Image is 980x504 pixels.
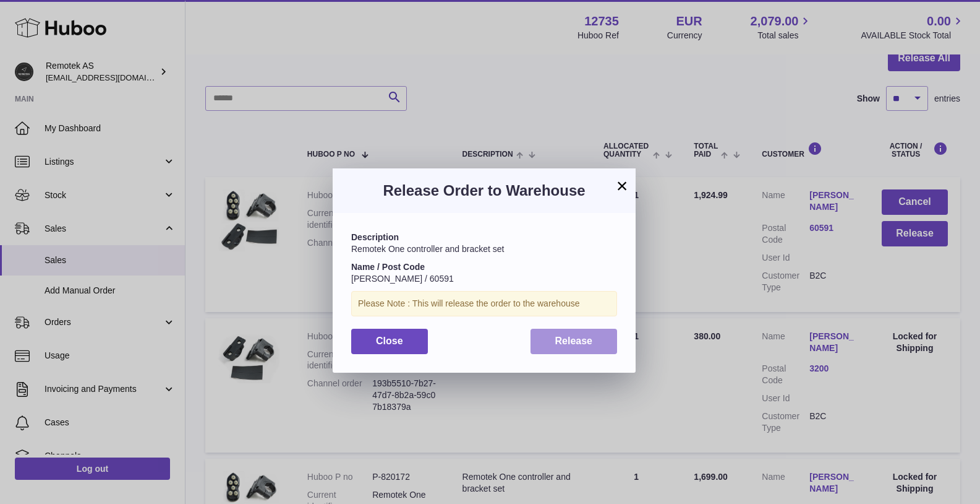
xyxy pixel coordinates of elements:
button: × [615,178,629,193]
span: Release [555,336,593,346]
span: [PERSON_NAME] / 60591 [351,274,454,284]
strong: Name / Post Code [351,262,425,272]
div: Please Note : This will release the order to the warehouse [351,291,617,316]
span: Remotek One controller and bracket set [351,244,504,254]
button: Close [351,329,428,354]
strong: Description [351,232,399,242]
span: Close [376,336,403,346]
h3: Release Order to Warehouse [351,181,617,201]
button: Release [530,329,618,354]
